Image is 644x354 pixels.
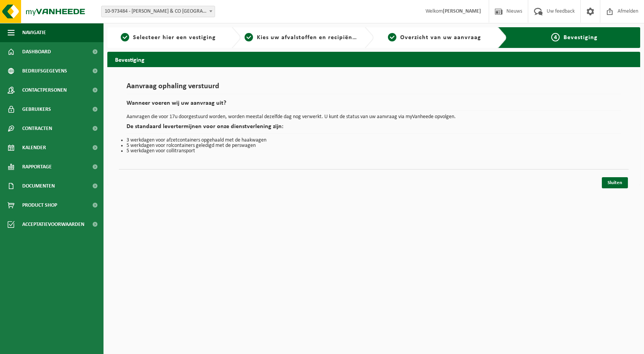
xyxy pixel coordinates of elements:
[22,176,55,196] span: Documenten
[378,33,492,42] a: 3Overzicht van uw aanvraag
[111,33,225,42] a: 1Selecteer hier een vestiging
[127,114,621,120] p: Aanvragen die voor 17u doorgestuurd worden, worden meestal dezelfde dag nog verwerkt. U kunt de s...
[22,100,51,119] span: Gebruikers
[551,33,560,41] span: 4
[22,23,46,42] span: Navigatie
[127,143,621,148] li: 5 werkdagen voor rolcontainers geledigd met de perswagen
[388,33,396,41] span: 3
[127,100,621,110] h2: Wanneer voeren wij uw aanvraag uit?
[127,82,621,94] h1: Aanvraag ophaling verstuurd
[245,33,253,41] span: 2
[22,81,67,100] span: Contactpersonen
[602,177,628,188] a: Sluiten
[102,6,215,17] span: 10-973484 - STEVENS & CO NV - ANTWERPEN
[563,35,598,41] span: Bevestiging
[22,42,51,61] span: Dashboard
[101,6,215,17] span: 10-973484 - STEVENS & CO NV - ANTWERPEN
[133,35,216,41] span: Selecteer hier een vestiging
[22,138,46,157] span: Kalender
[107,52,640,67] h2: Bevestiging
[121,33,129,41] span: 1
[22,119,52,138] span: Contracten
[22,196,57,215] span: Product Shop
[127,148,621,154] li: 5 werkdagen voor collitransport
[257,35,362,41] span: Kies uw afvalstoffen en recipiënten
[22,215,84,234] span: Acceptatievoorwaarden
[22,157,52,176] span: Rapportage
[400,35,481,41] span: Overzicht van uw aanvraag
[245,33,359,42] a: 2Kies uw afvalstoffen en recipiënten
[22,61,67,81] span: Bedrijfsgegevens
[443,8,481,14] strong: [PERSON_NAME]
[127,123,621,134] h2: De standaard levertermijnen voor onze dienstverlening zijn:
[127,138,621,143] li: 3 werkdagen voor afzetcontainers opgehaald met de haakwagen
